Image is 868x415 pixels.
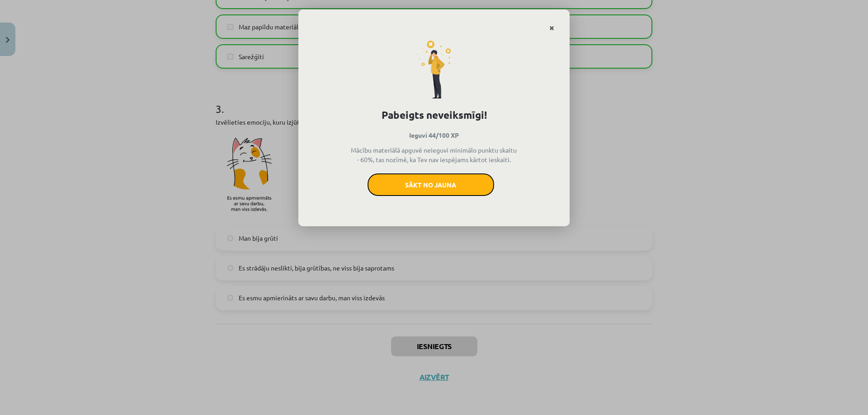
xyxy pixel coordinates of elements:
[417,41,451,98] img: fail-icon-2dff40cce496c8bbe20d0877b3080013ff8af6d729d7a6e6bb932d91c467ac91.svg
[544,19,560,37] a: Close
[350,145,518,164] p: Mācību materiālā apguvē neieguvi minimālo punktu skaitu - 60%, tas nozīmē, ka Tev nav iespējams k...
[314,131,554,140] p: Ieguvi 44/100 XP
[368,173,494,196] button: Sākt no jauna
[314,107,554,123] h1: Pabeigts neveiksmīgi!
